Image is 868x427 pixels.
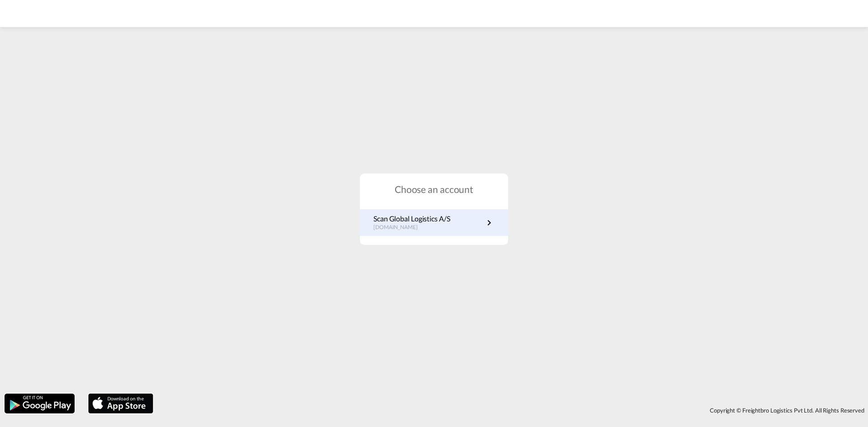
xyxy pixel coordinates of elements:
[484,217,495,228] md-icon: icon-chevron-right
[360,183,508,196] h1: Choose an account
[373,224,450,231] p: [DOMAIN_NAME]
[87,393,154,414] img: apple.png
[4,393,75,414] img: google.png
[373,214,495,231] a: Scan Global Logistics A/S[DOMAIN_NAME]
[373,214,450,224] p: Scan Global Logistics A/S
[158,403,868,418] div: Copyright © Freightbro Logistics Pvt Ltd. All Rights Reserved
